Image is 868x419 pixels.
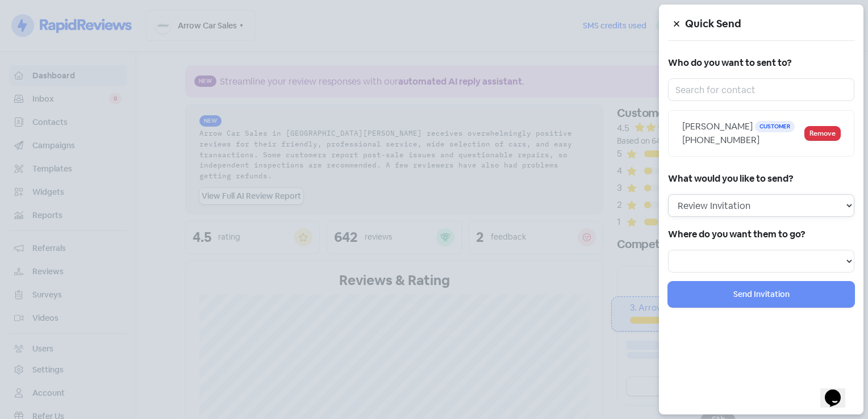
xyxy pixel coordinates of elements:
[685,15,854,32] h5: Quick Send
[668,226,854,243] h5: Where do you want them to go?
[682,120,753,132] span: [PERSON_NAME]
[668,55,854,72] h5: Who do you want to sent to?
[682,133,805,147] div: [PHONE_NUMBER]
[805,127,840,140] button: Remove
[820,374,857,408] iframe: chat widget
[668,78,854,101] input: Search for contact
[668,170,854,187] h5: What would you like to send?
[668,282,854,307] button: Send Invitation
[755,121,795,132] span: Customer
